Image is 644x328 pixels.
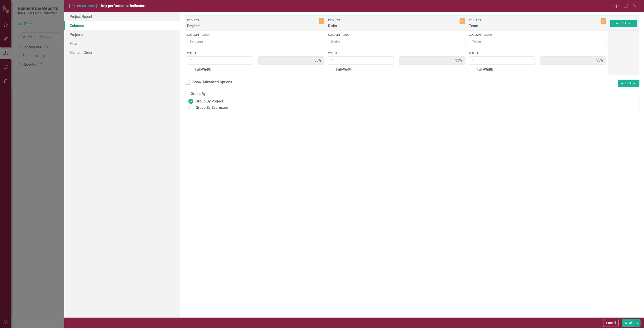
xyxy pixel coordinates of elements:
[469,56,535,65] input: Column Width
[195,67,211,72] div: Full-Width
[610,20,637,27] button: Add Column
[328,38,465,46] input: Risks
[187,18,318,22] label: Project
[64,21,180,30] a: Columns
[64,12,180,21] a: Project Report
[469,24,600,31] div: Team
[336,67,352,72] div: Full-Width
[187,38,324,46] input: Projects
[64,30,180,39] a: Projects
[328,56,394,65] input: Column Width
[328,24,459,31] div: Risks
[192,80,232,85] div: Show Advanced Options
[469,51,606,55] label: Width
[328,33,465,37] label: Column Header
[469,33,606,37] label: Column Header
[469,38,606,46] input: Team
[328,18,459,22] label: Project
[328,51,465,55] label: Width
[64,48,180,57] a: Element Order
[187,24,318,31] div: Projects
[618,80,639,87] button: Add Column
[196,105,228,110] span: Group By Scorecard
[196,99,223,104] span: Group By Project
[64,39,180,48] a: Filter
[188,91,208,97] legend: Group By
[477,67,493,72] div: Full-Width
[187,33,324,37] label: Column Header
[469,18,600,22] label: Project
[622,319,635,327] button: Save
[187,51,324,55] label: Width
[603,319,619,327] button: Cancel
[69,4,96,8] span: Project Report
[187,56,253,65] input: Column Width
[101,4,146,8] span: key performance indicators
